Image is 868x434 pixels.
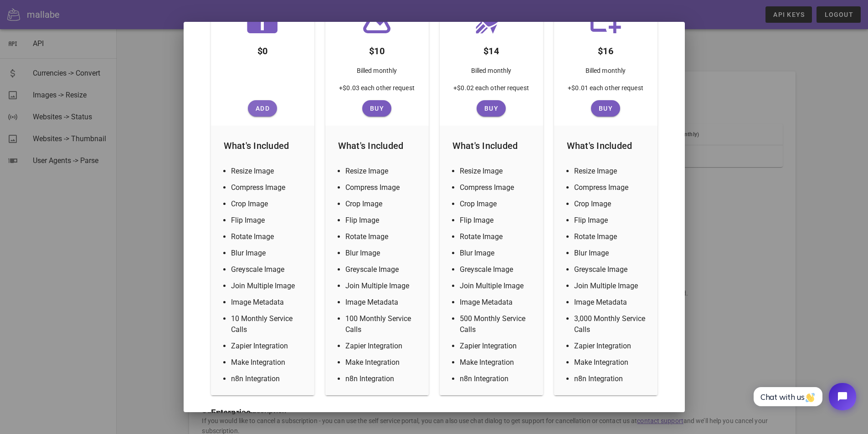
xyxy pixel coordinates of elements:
li: Make Integration [345,357,420,368]
li: Rotate Image [574,231,648,242]
li: Resize Image [460,166,534,177]
li: Blur Image [574,248,648,259]
div: Billed monthly [464,62,519,83]
li: Image Metadata [574,297,648,308]
button: Buy [362,100,391,117]
li: Crop Image [231,199,305,209]
li: Flip Image [345,215,420,226]
span: Buy [366,105,388,112]
button: Buy [591,100,620,117]
span: Buy [480,105,502,112]
li: Crop Image [460,199,534,209]
li: Zapier Integration [460,341,534,352]
li: Make Integration [231,357,305,368]
li: Blur Image [231,248,305,259]
li: 100 Monthly Service Calls [345,313,420,335]
li: n8n Integration [231,373,305,384]
li: Blur Image [460,248,534,259]
div: +$0.03 each other request [332,83,422,100]
div: What's Included [331,131,423,160]
li: Crop Image [345,199,420,209]
li: 10 Monthly Service Calls [231,313,305,335]
div: $14 [476,36,506,62]
li: Compress Image [231,182,305,193]
iframe: Tidio Chat [744,375,864,418]
li: Join Multiple Image [574,281,648,291]
div: $16 [591,36,621,62]
span: Add [252,105,273,112]
li: Flip Image [231,215,305,226]
li: Blur Image [345,248,420,259]
li: Compress Image [574,182,648,193]
span: Buy [595,105,616,112]
li: 3,000 Monthly Service Calls [574,313,648,335]
li: Compress Image [460,182,534,193]
li: n8n Integration [345,373,420,384]
li: Rotate Image [231,231,305,242]
div: +$0.01 each other request [560,83,651,100]
li: Image Metadata [231,297,305,308]
li: Compress Image [345,182,420,193]
div: +$0.02 each other request [446,83,536,100]
li: Make Integration [460,357,534,368]
li: Rotate Image [460,231,534,242]
li: Greyscale Image [231,264,305,275]
li: Image Metadata [345,297,420,308]
button: Add [248,100,277,117]
div: $0 [250,36,275,62]
div: Billed monthly [578,62,633,83]
li: Greyscale Image [460,264,534,275]
div: $10 [362,36,392,62]
div: What's Included [216,131,309,160]
li: Zapier Integration [345,341,420,352]
div: What's Included [445,131,538,160]
li: Resize Image [574,166,648,177]
li: n8n Integration [574,373,648,384]
li: Resize Image [345,166,420,177]
li: Image Metadata [460,297,534,308]
h3: Enterprise [211,406,657,419]
li: 500 Monthly Service Calls [460,313,534,335]
li: Join Multiple Image [231,281,305,291]
li: Join Multiple Image [460,281,534,291]
li: Crop Image [574,199,648,209]
li: Rotate Image [345,231,420,242]
li: Make Integration [574,357,648,368]
li: n8n Integration [460,373,534,384]
div: What's Included [560,131,652,160]
li: Flip Image [574,215,648,226]
li: Join Multiple Image [345,281,420,291]
li: Zapier Integration [231,341,305,352]
li: Resize Image [231,166,305,177]
li: Greyscale Image [345,264,420,275]
button: Buy [477,100,506,117]
div: Billed monthly [349,62,404,83]
li: Zapier Integration [574,341,648,352]
li: Flip Image [460,215,534,226]
li: Greyscale Image [574,264,648,275]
